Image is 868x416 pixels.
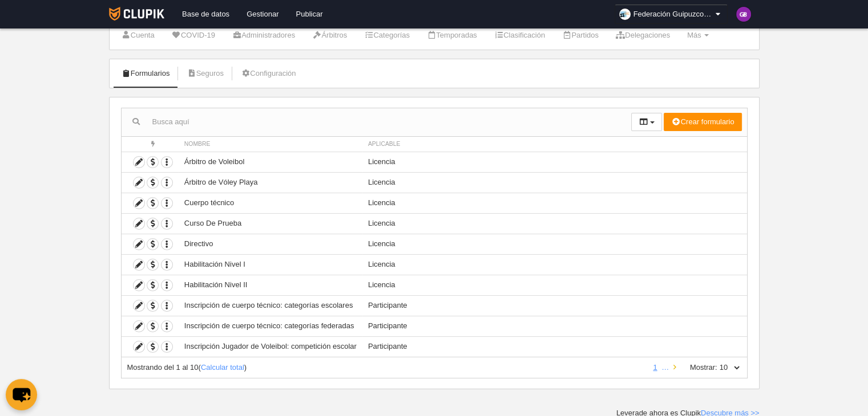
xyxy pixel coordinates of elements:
[362,234,747,254] td: Licencia
[179,172,362,193] td: Árbitro de Vóley Playa
[115,65,176,82] a: Formularios
[127,362,645,373] div: ( )
[615,5,728,24] a: Federación Guipuzcoana de Voleibol
[6,379,37,410] button: chat-button
[362,152,747,172] td: Licencia
[165,27,221,44] a: COVID-19
[179,316,362,336] td: Inscripción de cuerpo técnico: categorías federadas
[180,65,230,82] a: Seguros
[362,254,747,275] td: Licencia
[226,27,301,44] a: Administradores
[179,254,362,275] td: Habilitación Nivel I
[679,362,717,373] label: Mostrar:
[122,113,631,130] input: Busca aquí
[362,316,747,336] td: Participante
[184,141,211,147] span: Nombre
[362,275,747,295] td: Licencia
[362,295,747,316] td: Participante
[556,27,605,44] a: Partidos
[115,27,161,44] a: Cuenta
[661,362,669,373] li: …
[664,113,741,131] button: Crear formulario
[687,31,701,39] span: Más
[651,363,659,372] a: 1
[362,193,747,213] td: Licencia
[179,295,362,316] td: Inscripción de cuerpo técnico: categorías escolares
[368,141,401,147] span: Aplicable
[633,9,713,20] span: Federación Guipuzcoana de Voleibol
[488,27,551,44] a: Clasificación
[362,172,747,193] td: Licencia
[619,9,631,20] img: Oa9FKPTX8wTZ.30x30.jpg
[421,27,483,44] a: Temporadas
[179,213,362,234] td: Curso De Prueba
[736,7,751,22] img: c2l6ZT0zMHgzMCZmcz05JnRleHQ9R0ImYmc9OGUyNGFh.png
[179,275,362,295] td: Habilitación Nivel II
[681,27,715,44] a: Más
[362,336,747,357] td: Participante
[358,27,416,44] a: Categorías
[127,363,199,372] span: Mostrando del 1 al 10
[179,234,362,254] td: Directivo
[179,193,362,213] td: Cuerpo técnico
[201,363,244,372] a: Calcular total
[179,152,362,172] td: Árbitro de Voleibol
[179,336,362,357] td: Inscripción Jugador de Voleibol: competición escolar
[306,27,353,44] a: Árbitros
[362,213,747,234] td: Licencia
[609,27,676,44] a: Delegaciones
[109,7,164,21] img: Clupik
[235,65,302,82] a: Configuración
